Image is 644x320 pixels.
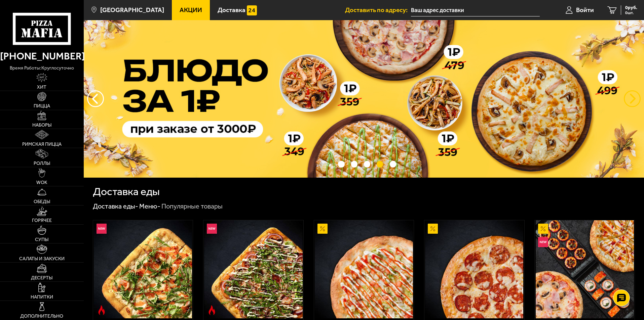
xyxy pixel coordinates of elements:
button: точки переключения [390,161,396,167]
img: Новинка [97,224,107,234]
img: Всё включено [536,220,634,318]
img: Римская с мясным ассорти [204,220,302,318]
span: Десерты [31,276,52,280]
img: Острое блюдо [207,305,217,315]
button: точки переключения [338,161,344,167]
span: Войти [576,7,594,13]
button: точки переключения [377,161,383,167]
span: Салаты и закуски [19,257,65,261]
a: АкционныйАль-Шам 25 см (тонкое тесто) [314,220,414,318]
a: АкционныйПепперони 25 см (толстое с сыром) [424,220,524,318]
img: Акционный [538,224,548,234]
button: предыдущий [624,90,641,107]
span: Хит [37,85,46,90]
img: Острое блюдо [97,305,107,315]
span: Римская пицца [22,142,62,147]
span: Роллы [34,161,50,166]
a: Меню- [139,202,160,210]
span: Горячее [32,218,52,223]
a: АкционныйНовинкаВсё включено [535,220,635,318]
img: Акционный [428,224,438,234]
span: Пицца [34,104,50,108]
span: [GEOGRAPHIC_DATA] [100,7,164,13]
input: Ваш адрес доставки [411,4,540,16]
button: следующий [87,90,104,107]
span: Супы [35,237,48,242]
span: Напитки [31,295,53,300]
button: точки переключения [364,161,370,167]
img: Новинка [207,224,217,234]
span: Наборы [32,123,51,128]
span: Доставка [218,7,245,13]
a: НовинкаОстрое блюдоРимская с мясным ассорти [203,220,303,318]
img: Новинка [538,237,548,247]
span: 0 шт. [625,11,637,15]
span: Дополнительно [20,314,63,319]
span: 0 руб. [625,5,637,10]
img: Акционный [317,224,328,234]
img: Пепперони 25 см (толстое с сыром) [425,220,523,318]
span: Доставить по адресу: [345,7,411,13]
span: Обеды [34,199,50,204]
a: Доставка еды- [93,202,138,210]
a: НовинкаОстрое блюдоРимская с креветками [93,220,193,318]
img: Аль-Шам 25 см (тонкое тесто) [315,220,413,318]
button: точки переключения [351,161,357,167]
img: Римская с креветками [94,220,192,318]
div: Популярные товары [161,202,223,211]
span: WOK [36,180,47,185]
h1: Доставка еды [93,186,160,197]
span: Акции [180,7,202,13]
img: 15daf4d41897b9f0e9f617042186c801.svg [247,5,257,15]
